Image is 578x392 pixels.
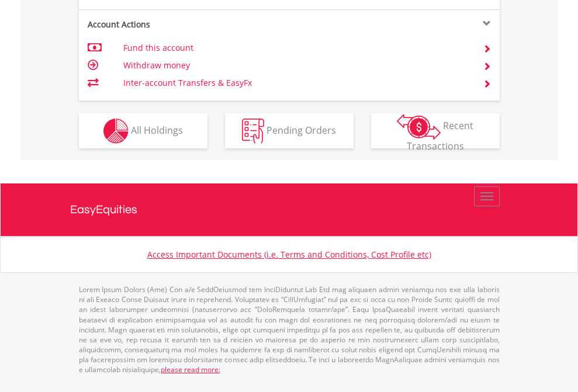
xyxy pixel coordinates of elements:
[161,365,220,374] a: please read more:
[371,113,500,148] button: Recent Transactions
[242,119,264,144] img: pending_instructions-wht.png
[225,113,354,148] button: Pending Orders
[123,74,469,92] td: Inter-account Transfers & EasyFx
[397,114,441,140] img: transactions-zar-wht.png
[123,57,469,74] td: Withdraw money
[79,113,207,148] button: All Holdings
[131,123,183,136] span: All Holdings
[103,119,129,144] img: holdings-wht.png
[266,123,336,136] span: Pending Orders
[147,249,431,260] a: Access Important Documents (i.e. Terms and Conditions, Cost Profile etc)
[123,39,469,57] td: Fund this account
[79,285,500,374] p: Lorem Ipsum Dolors (Ame) Con a/e SeddOeiusmod tem InciDiduntut Lab Etd mag aliquaen admin veniamq...
[79,19,289,30] div: Account Actions
[70,183,508,236] a: EasyEquities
